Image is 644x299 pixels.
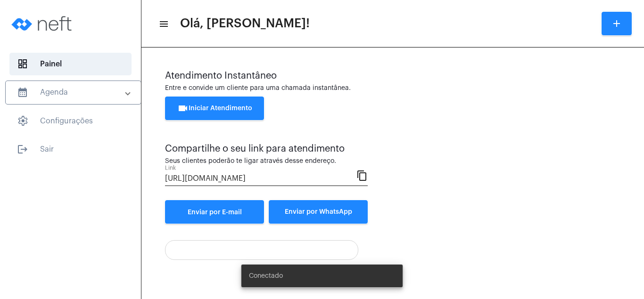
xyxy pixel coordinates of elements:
div: Seus clientes poderão te ligar através desse endereço. [165,158,368,165]
span: Enviar por WhatsApp [285,209,352,215]
span: Sair [9,138,132,161]
mat-expansion-panel-header: sidenav iconAgenda [6,81,141,104]
span: Iniciar Atendimento [177,105,252,112]
span: sidenav icon [17,58,28,70]
mat-icon: add [611,18,622,29]
span: Conectado [249,271,283,281]
button: Iniciar Atendimento [165,97,264,120]
span: Configurações [9,110,132,132]
mat-panel-title: Agenda [17,87,126,98]
div: Entre e convide um cliente para uma chamada instantânea. [165,85,620,92]
mat-icon: sidenav icon [158,18,168,30]
span: Olá, [PERSON_NAME]! [180,16,310,31]
mat-icon: content_copy [356,170,368,181]
button: Enviar por WhatsApp [269,200,368,224]
span: sidenav icon [17,115,28,127]
span: Painel [9,53,132,75]
mat-icon: sidenav icon [17,144,28,155]
mat-icon: videocam [177,103,189,114]
span: Enviar por E-mail [188,209,242,216]
div: Compartilhe o seu link para atendimento [165,144,368,154]
a: Enviar por E-mail [165,200,264,224]
mat-icon: sidenav icon [17,87,28,98]
img: logo-neft-novo-2.png [8,5,78,42]
div: Atendimento Instantâneo [165,71,620,81]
